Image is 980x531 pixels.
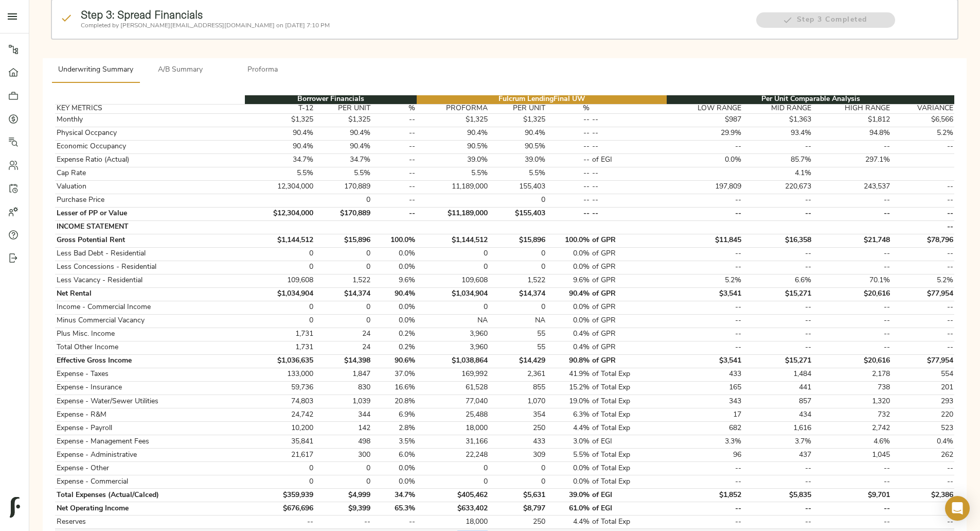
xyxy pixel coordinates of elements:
td: 5.2% [891,274,954,287]
td: of GPR [591,261,667,274]
td: -- [546,180,591,194]
td: $15,896 [315,234,372,247]
td: 24 [315,328,372,341]
td: -- [372,180,417,194]
td: 2,742 [813,422,891,435]
td: -- [891,207,954,220]
td: $3,541 [667,354,742,368]
td: $77,954 [891,287,954,301]
td: 1,070 [489,395,546,408]
td: -- [813,341,891,354]
td: $14,429 [489,354,546,368]
td: -- [813,301,891,314]
td: $1,038,864 [417,354,489,368]
td: 523 [891,422,954,435]
th: Fulcrum Lending Final UW [417,95,667,105]
td: 5.5% [315,167,372,180]
strong: Step 3: Spread Financials [81,8,203,21]
td: -- [372,167,417,180]
td: -- [891,247,954,261]
td: 2,361 [489,368,546,381]
td: 441 [743,381,813,395]
td: Minus Commercial Vacancy [55,314,245,328]
td: Monthly [55,113,245,127]
td: 0 [315,261,372,274]
td: 90.4% [315,127,372,140]
td: 0.0% [546,301,591,314]
td: 3,960 [417,328,489,341]
td: -- [591,113,667,127]
td: 0 [417,301,489,314]
td: 297.1% [813,153,891,167]
img: logo [10,497,20,518]
td: 11,189,000 [417,180,489,194]
td: 15.2% [546,381,591,395]
td: 0 [315,247,372,261]
td: $1,034,904 [417,287,489,301]
td: 34.7% [315,153,372,167]
td: Total Other Income [55,341,245,354]
td: $1,812 [813,113,891,127]
td: 1,320 [813,395,891,408]
th: T-12 [245,104,315,113]
td: 1,847 [315,368,372,381]
td: -- [372,153,417,167]
td: 498 [315,435,372,449]
td: 90.8% [546,354,591,368]
td: Lesser of PP or Value [55,207,245,220]
td: -- [667,314,742,328]
td: Expense - Water/Sewer Utilities [55,395,245,408]
td: $11,845 [667,234,742,247]
td: 0 [245,314,315,328]
th: LOW RANGE [667,104,742,113]
td: $6,566 [891,113,954,127]
td: 1,616 [743,422,813,435]
td: 0 [315,301,372,314]
th: PROFORMA [417,104,489,113]
td: $78,796 [891,234,954,247]
td: 5.2% [891,127,954,140]
td: 9.6% [372,274,417,287]
td: 35,841 [245,435,315,449]
td: 90.4% [372,287,417,301]
td: 39.0% [489,153,546,167]
td: $14,374 [489,287,546,301]
td: Expense Ratio (Actual) [55,153,245,167]
td: 16.6% [372,381,417,395]
td: Purchase Price [55,194,245,207]
td: -- [591,207,667,220]
td: 77,040 [417,395,489,408]
td: 243,537 [813,180,891,194]
td: 94.8% [813,127,891,140]
td: Economic Occupancy [55,140,245,153]
td: 433 [489,435,546,449]
td: 0 [489,301,546,314]
td: 6.6% [743,274,813,287]
td: 0 [489,261,546,274]
td: -- [743,247,813,261]
td: 74,803 [245,395,315,408]
td: Expense - Payroll [55,422,245,435]
td: $20,616 [813,287,891,301]
td: 24 [315,341,372,354]
td: Plus Misc. Income [55,328,245,341]
span: A/B Summary [146,64,216,77]
td: 31,166 [417,435,489,449]
td: 250 [489,422,546,435]
td: of GPR [591,328,667,341]
td: 855 [489,381,546,395]
td: -- [743,328,813,341]
th: PER UNIT [489,104,546,113]
td: 0 [489,247,546,261]
th: PER UNIT [315,104,372,113]
td: 0 [417,247,489,261]
td: Effective Gross Income [55,354,245,368]
td: $15,896 [489,234,546,247]
td: 738 [813,381,891,395]
td: 0.0% [372,301,417,314]
td: of GPR [591,247,667,261]
td: 1,039 [315,395,372,408]
td: 0.0% [667,153,742,167]
td: Expense - Management Fees [55,435,245,449]
td: 5.5% [417,167,489,180]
